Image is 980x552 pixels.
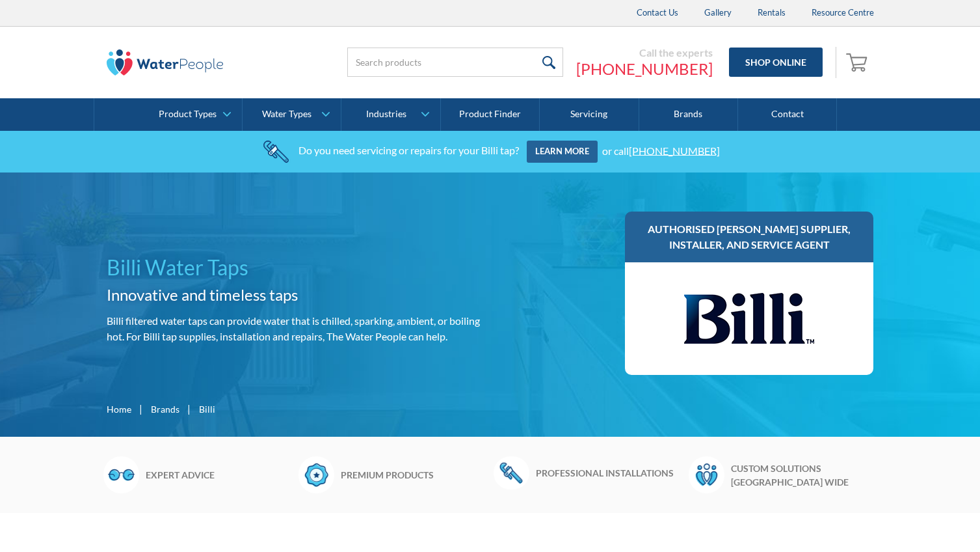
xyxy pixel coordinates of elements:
[341,468,487,482] h6: Premium products
[684,275,814,362] img: Billi
[846,51,871,72] img: shopping cart
[298,144,519,156] div: Do you need servicing or repairs for your Billi tap?
[527,141,598,163] a: Learn more
[107,252,485,283] h1: Billi Water Taps
[441,98,540,131] a: Product Finder
[366,109,406,120] div: Industries
[151,402,179,416] a: Brands
[262,109,311,120] div: Water Types
[540,98,639,131] a: Servicing
[298,456,334,493] img: Badge
[843,47,874,78] a: Open empty cart
[138,401,144,417] div: |
[738,98,837,131] a: Contact
[347,48,563,77] input: Search products
[576,46,713,59] div: Call the experts
[731,462,877,489] h6: Custom solutions [GEOGRAPHIC_DATA] wide
[199,402,215,416] div: Billi
[103,456,139,493] img: Glasses
[689,456,724,493] img: Waterpeople Symbol
[243,98,341,131] a: Water Types
[494,456,529,489] img: Wrench
[146,468,292,482] h6: Expert advice
[576,59,713,79] a: [PHONE_NUMBER]
[107,313,485,344] p: Billi filtered water taps can provide water that is chilled, sparking, ambient, or boiling hot. F...
[107,49,224,76] img: The Water People
[107,402,131,416] a: Home
[186,401,192,417] div: |
[536,466,682,480] h6: Professional installations
[159,109,217,120] div: Product Types
[341,98,440,131] a: Industries
[729,48,823,77] a: Shop Online
[602,144,720,156] div: or call
[639,98,738,131] a: Brands
[629,144,720,156] a: [PHONE_NUMBER]
[144,98,242,131] a: Product Types
[638,221,861,253] h3: Authorised [PERSON_NAME] supplier, installer, and service agent
[107,283,485,307] h2: Innovative and timeless taps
